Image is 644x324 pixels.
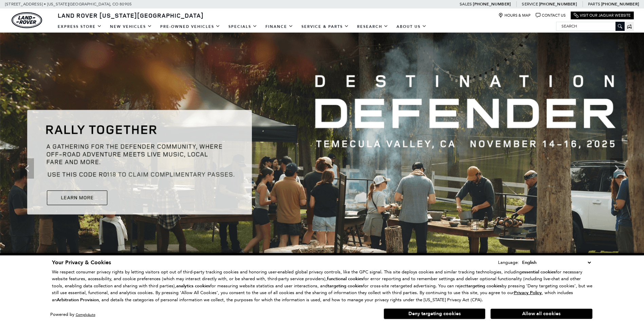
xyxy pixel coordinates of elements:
[460,2,472,6] span: Sales
[176,283,210,289] strong: analytics cookies
[52,269,592,304] p: We respect consumer privacy rights by letting visitors opt out of third-party tracking cookies an...
[556,22,624,30] input: Search
[54,21,106,33] a: EXPRESS STORE
[106,21,156,33] a: New Vehicles
[514,290,542,296] u: Privacy Policy
[514,290,542,295] a: Privacy Policy
[588,2,600,6] span: Parts
[522,2,538,6] span: Service
[58,11,204,19] span: Land Rover [US_STATE][GEOGRAPHIC_DATA]
[12,12,42,28] img: Land Rover
[539,1,577,7] a: [PHONE_NUMBER]
[498,13,531,18] a: Hours & Map
[466,283,502,289] strong: targeting cookies
[327,276,363,282] strong: functional cookies
[156,21,224,33] a: Pre-Owned Vehicles
[392,21,431,33] a: About Us
[498,260,519,265] div: Language:
[473,1,511,7] a: [PHONE_NUMBER]
[328,283,363,289] strong: targeting cookies
[610,158,624,179] div: Next
[5,2,132,6] a: [STREET_ADDRESS] • [US_STATE][GEOGRAPHIC_DATA], CO 80905
[384,308,485,319] button: Deny targeting cookies
[52,259,111,266] span: Your Privacy & Cookies
[20,158,34,179] div: Previous
[57,297,99,303] strong: Arbitration Provision
[353,21,392,33] a: Research
[522,269,556,275] strong: essential cookies
[297,21,353,33] a: Service & Parts
[536,13,566,18] a: Contact Us
[54,21,431,33] nav: Main Navigation
[50,312,95,317] div: Powered by
[76,312,95,317] a: ComplyAuto
[12,12,42,28] a: land-rover
[261,21,297,33] a: Finance
[491,309,592,319] button: Allow all cookies
[601,1,639,7] a: [PHONE_NUMBER]
[224,21,261,33] a: Specials
[54,11,208,19] a: Land Rover [US_STATE][GEOGRAPHIC_DATA]
[520,259,592,266] select: Language Select
[574,13,631,18] a: Visit Our Jaguar Website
